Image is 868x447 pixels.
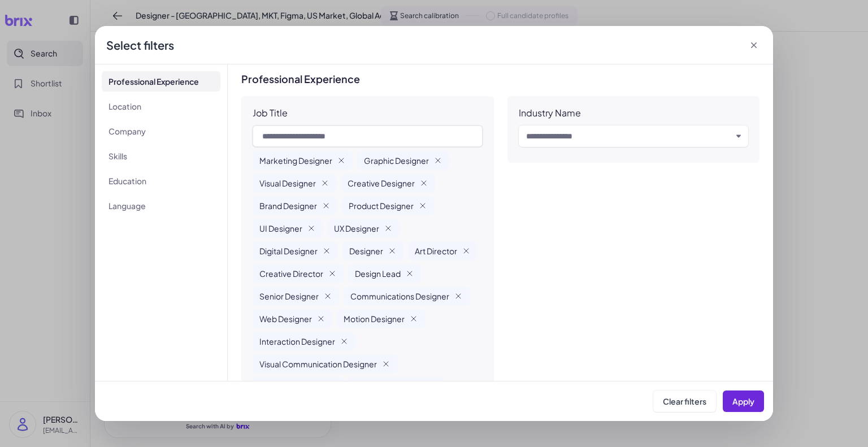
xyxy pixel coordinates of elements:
span: Web Designer [259,313,312,324]
li: Language [102,196,220,216]
li: Company [102,121,220,141]
li: Skills [102,146,220,166]
span: Marketing Designer [259,155,332,166]
span: Visual Designer [259,177,316,189]
button: Clear filters [653,390,716,412]
span: Clear filters [663,396,706,406]
span: Digital Designer [259,245,318,257]
span: Designer [349,245,383,257]
div: Job Title [253,107,288,119]
span: Communications Designer [350,290,449,302]
span: Interaction Designer [259,336,335,347]
li: Location [102,96,220,116]
span: UI Designer [259,223,302,234]
h3: Professional Experience [241,73,759,85]
span: Brand Designer [259,200,317,211]
span: Graphic Designer [364,155,429,166]
span: Design Lead [355,268,401,279]
span: Product Designer [349,200,414,211]
span: UX Designer [334,223,379,234]
span: Senior Designer [259,290,319,302]
li: Education [102,171,220,191]
span: Creative Designer [348,177,415,189]
div: Select filters [106,37,174,53]
span: Visual Communication Designer [259,358,377,370]
li: Professional Experience [102,71,220,92]
span: Creative Director [259,268,323,279]
div: Industry Name [519,107,581,119]
span: Motion Designer [344,313,405,324]
span: Art Director [415,245,457,257]
button: Apply [723,390,764,412]
span: Apply [732,396,754,406]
